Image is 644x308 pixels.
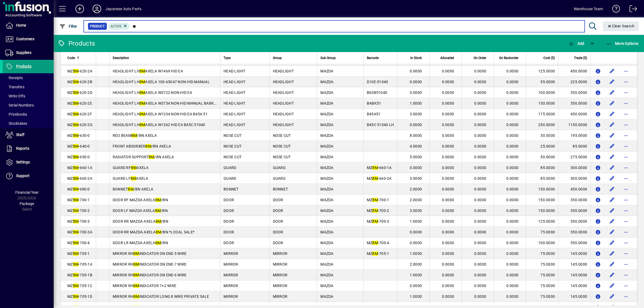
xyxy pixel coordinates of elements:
span: 0.0000 [442,90,454,95]
span: HEADLIGHT LH AXELA 100-65047 NON HID MANUAL [113,80,210,84]
em: BM [372,198,378,202]
span: Allocated [440,55,454,61]
span: NOSE CUT [224,155,241,159]
em: BM [128,187,134,191]
span: MAZDA [320,112,333,116]
span: HEADLIGHT [273,101,294,105]
span: BABK51 [367,101,381,105]
span: Write Offs [5,94,25,98]
a: Settings [3,156,54,169]
em: BM [73,198,79,202]
span: MAZDA [320,176,333,181]
span: 2.0000 [410,187,422,191]
button: Edit [608,153,616,161]
td: 85.0000 [526,173,558,184]
button: Edit [608,249,616,258]
span: MZ -660-1A [67,166,92,170]
span: GUARD [273,166,286,170]
a: Staff [3,128,54,142]
button: Edit [608,67,616,75]
button: Edit [608,217,616,226]
span: D10E-51040 [367,80,388,84]
span: In Stock [410,55,422,61]
span: MZ -660-1A [367,166,392,170]
span: B45A51 [367,112,381,116]
button: More options [622,271,630,279]
button: More options [622,131,630,140]
span: HEADLIGHT LH AXELA W1469 HID EA [113,69,183,73]
span: HEAD LIGHT [224,90,246,95]
span: 0.0000 [442,133,454,138]
mat-chip: Activation Status: Active [108,23,130,30]
button: Edit [608,260,616,269]
span: MZ -620-2F [67,112,92,116]
span: MZ -660-2A [67,176,92,181]
span: Home [16,23,26,27]
button: Clear [603,21,639,31]
span: NOSE CUT [224,133,241,138]
td: 1150.0000 [558,119,590,130]
span: More Options [606,41,639,46]
span: DOOR LF MAZDA AXELA /BN [113,208,168,213]
span: HEADLIGHT [273,112,294,116]
span: 0.0000 [442,101,454,105]
span: HEAD LIGHT [224,69,246,73]
a: Serial Numbers [3,101,54,110]
span: MZ -640-0 [67,144,90,148]
span: Type [224,55,230,61]
em: BM [140,112,145,116]
span: MAZDA [320,155,333,159]
div: Sub Group [320,55,360,61]
span: 0.0000 [474,123,486,127]
td: 150.0000 [526,205,558,216]
span: 3.0000 [410,112,422,116]
span: 0.0000 [410,166,422,170]
span: BONNET [273,187,288,191]
span: MZ -620-2G [67,123,93,127]
span: 0.0000 [506,187,519,191]
span: 0.0000 [474,69,486,73]
span: 0.0000 [410,123,422,127]
span: Financial Year [15,190,39,195]
span: GUARD [273,176,286,181]
span: MAZDA [320,80,333,84]
div: Group [273,55,314,61]
a: Knowledge Base [608,1,620,19]
span: 4.0000 [410,144,422,148]
em: BM [73,208,79,213]
span: 0.0000 [474,144,486,148]
span: 0.0000 [442,176,454,181]
span: Description [113,55,129,61]
em: BM [73,155,79,159]
button: More options [622,153,630,161]
span: Settings [16,160,30,164]
span: 0.0000 [506,123,519,127]
em: BM [372,166,378,170]
button: More options [622,239,630,247]
em: BM [73,187,79,191]
td: 55.0000 [526,76,558,87]
span: MAZDA [320,144,333,148]
button: More options [622,260,630,269]
span: 0.0000 [474,101,486,105]
span: MAZDA [320,198,333,202]
td: 175.0000 [526,109,558,119]
span: MAZDA [320,187,333,191]
span: 0.0000 [474,166,486,170]
div: Description [113,55,217,61]
span: Customers [16,37,34,41]
span: 0.0000 [506,198,519,202]
span: Package [20,201,34,206]
button: More options [622,142,630,151]
span: 0.0000 [506,133,519,138]
span: Staff [16,133,24,137]
td: 150.0000 [526,184,558,195]
span: DOOR [273,198,283,202]
button: More options [622,110,630,118]
span: 2.0000 [410,198,422,202]
span: 0.0000 [410,80,422,84]
em: BM [73,123,79,127]
button: More options [622,67,630,75]
td: 350.0000 [558,98,590,109]
span: REO BEAM /BN AXELA [113,133,157,138]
